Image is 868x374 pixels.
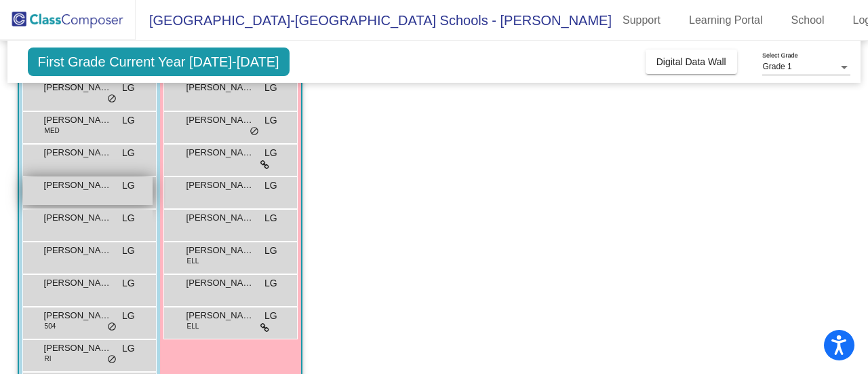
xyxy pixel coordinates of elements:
span: [PERSON_NAME] [186,276,254,290]
span: LG [264,211,277,225]
span: LG [122,179,135,193]
span: [PERSON_NAME] [186,211,254,225]
span: [PERSON_NAME] [44,211,112,225]
button: Digital Data Wall [646,50,737,74]
a: Support [612,10,671,31]
span: LG [122,341,135,356]
span: LG [264,309,277,323]
span: LG [264,113,277,128]
span: [PERSON_NAME] [186,81,254,94]
a: Learning Portal [678,10,774,31]
span: LG [122,211,135,225]
span: do_not_disturb_alt [107,94,117,105]
span: [PERSON_NAME] [44,244,112,257]
span: LG [122,113,135,128]
span: LG [122,244,135,258]
span: LG [122,146,135,160]
a: School [781,10,835,31]
span: LG [264,81,277,95]
span: [PERSON_NAME] [186,146,254,160]
span: [PERSON_NAME] [44,81,112,94]
span: MED [45,126,60,136]
span: do_not_disturb_alt [107,322,117,333]
span: [PERSON_NAME] [186,179,254,192]
span: [PERSON_NAME] [186,244,254,257]
span: LG [122,81,135,95]
span: Digital Data Wall [656,56,726,67]
span: [PERSON_NAME] [44,276,112,290]
span: ELL [187,321,199,331]
span: ELL [187,256,199,266]
span: LG [264,244,277,258]
span: First Grade Current Year [DATE]-[DATE] [28,48,290,76]
span: RI [45,354,52,364]
span: 504 [45,321,56,331]
span: [PERSON_NAME] [44,341,112,355]
span: LG [122,276,135,291]
span: LG [264,179,277,193]
span: [PERSON_NAME] [44,146,112,160]
span: LG [122,309,135,323]
span: Grade 1 [762,62,791,71]
span: [PERSON_NAME] [44,179,112,192]
span: LG [264,276,277,291]
span: [PERSON_NAME] [186,113,254,127]
span: [PERSON_NAME] [186,309,254,322]
span: do_not_disturb_alt [250,126,259,137]
span: LG [264,146,277,160]
span: [GEOGRAPHIC_DATA]-[GEOGRAPHIC_DATA] Schools - [PERSON_NAME] [136,10,612,31]
span: do_not_disturb_alt [107,354,117,365]
span: [PERSON_NAME] [44,309,112,322]
span: [PERSON_NAME] [44,113,112,127]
